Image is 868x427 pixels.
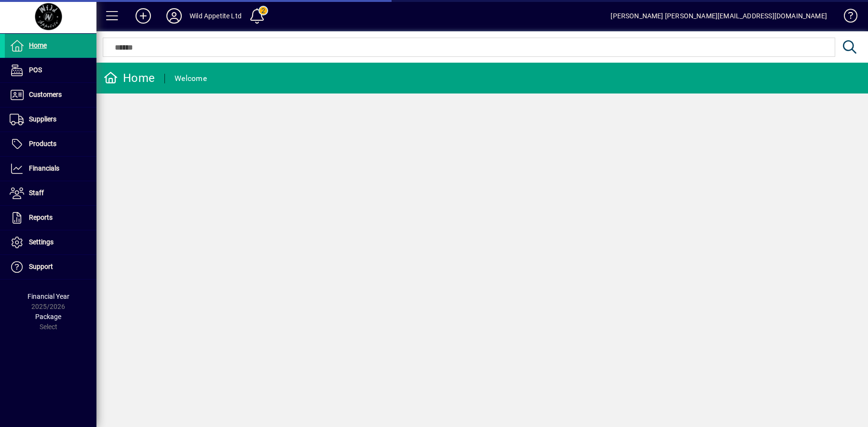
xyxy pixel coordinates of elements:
[5,58,96,82] a: POS
[175,71,207,86] div: Welcome
[128,7,159,25] button: Add
[29,213,53,221] span: Reports
[29,164,59,172] span: Financials
[29,238,54,246] span: Settings
[29,66,42,74] span: POS
[29,140,56,147] span: Products
[5,132,96,156] a: Products
[5,230,96,254] a: Settings
[29,263,53,270] span: Support
[190,8,242,24] div: Wild Appetite Ltd
[610,8,827,24] div: [PERSON_NAME] [PERSON_NAME][EMAIL_ADDRESS][DOMAIN_NAME]
[5,83,96,107] a: Customers
[35,313,61,320] span: Package
[837,2,856,33] a: Knowledge Base
[159,7,190,25] button: Profile
[27,293,69,300] span: Financial Year
[104,70,155,86] div: Home
[29,41,47,49] span: Home
[29,189,44,197] span: Staff
[5,255,96,279] a: Support
[5,107,96,132] a: Suppliers
[5,157,96,181] a: Financials
[5,181,96,205] a: Staff
[29,91,62,98] span: Customers
[29,115,56,123] span: Suppliers
[5,206,96,230] a: Reports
